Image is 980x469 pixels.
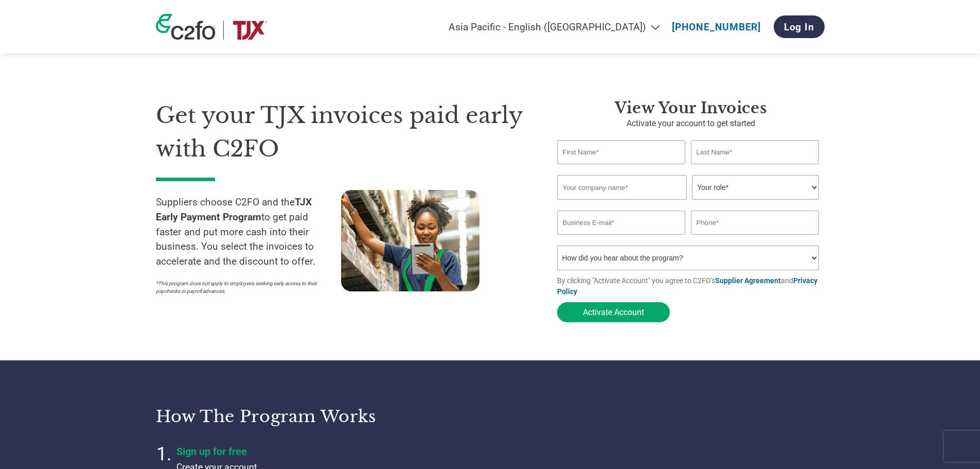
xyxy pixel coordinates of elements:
[341,190,479,291] img: supply chain worker
[156,14,216,40] img: c2fo logo
[231,21,269,40] img: TJX
[715,276,781,285] a: Supplier Agreement
[691,140,819,164] input: Last Name*
[557,275,825,297] p: By clicking "Activate Account" you agree to C2FO's and
[156,280,331,295] p: *This program does not apply to employees seeking early access to their paychecks or payroll adva...
[557,211,686,235] input: Invalid Email format
[691,165,819,171] div: Invalid last name or last name is too long
[691,236,819,241] div: Inavlid Phone Number
[557,117,825,130] p: Activate your account to get started
[557,140,686,164] input: First Name*
[692,175,819,200] select: Title/Role
[557,165,686,171] div: Invalid first name or first name is too long
[156,195,341,269] p: Suppliers choose C2FO and the to get paid faster and put more cash into their business. You selec...
[557,201,819,206] div: Invalid company name or company name is too long
[557,302,670,322] button: Activate Account
[672,21,761,33] a: [PHONE_NUMBER]
[774,15,825,38] a: Log In
[557,175,687,200] input: Your company name*
[557,99,825,117] h3: View your invoices
[691,211,819,235] input: Phone*
[557,276,817,296] a: Privacy Policy
[176,445,434,458] h4: Sign up for free
[557,236,686,241] div: Inavlid Email Address
[156,196,312,223] strong: TJX Early Payment Program
[156,99,526,165] h1: Get your TJX invoices paid early with C2FO
[156,406,477,427] h3: How the program works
